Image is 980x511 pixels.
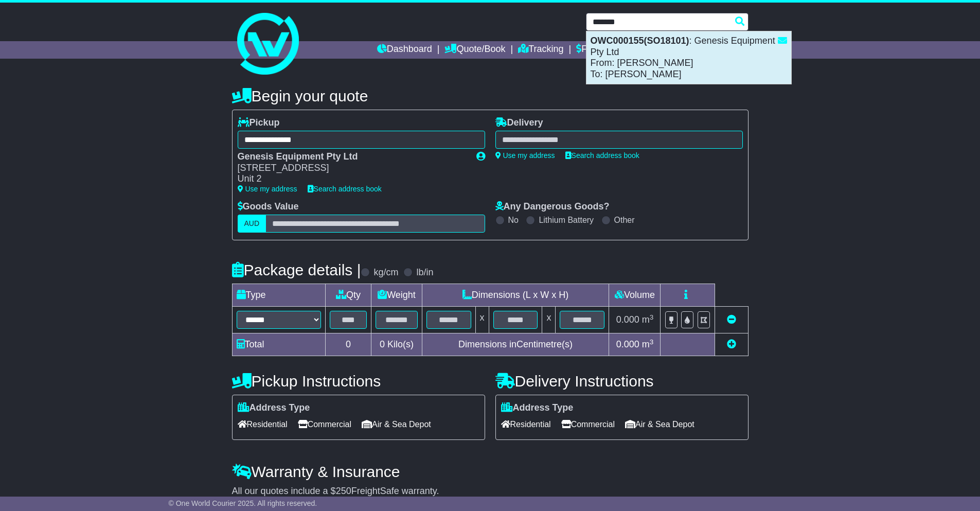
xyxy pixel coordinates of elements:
[232,284,325,307] td: Type
[232,87,749,104] h4: Begin your quote
[238,402,310,414] label: Address Type
[561,416,615,432] span: Commercial
[325,284,371,307] td: Qty
[416,267,433,278] label: lb/in
[539,215,594,225] label: Lithium Battery
[325,333,371,356] td: 0
[238,215,266,233] label: AUD
[609,284,661,307] td: Volume
[616,339,639,349] span: 0.000
[576,41,623,59] a: Financials
[232,373,485,390] h4: Pickup Instructions
[298,416,351,432] span: Commercial
[495,117,543,129] label: Delivery
[377,41,432,59] a: Dashboard
[475,307,489,333] td: x
[238,185,297,193] a: Use my address
[238,416,288,432] span: Residential
[238,163,466,174] div: [STREET_ADDRESS]
[650,338,654,346] sup: 3
[238,117,280,129] label: Pickup
[380,339,385,349] span: 0
[542,307,556,333] td: x
[616,314,639,325] span: 0.000
[232,486,749,497] div: All our quotes include a $ FreightSafe warranty.
[232,333,325,356] td: Total
[371,333,422,356] td: Kilo(s)
[422,284,609,307] td: Dimensions (L x W x H)
[238,173,466,185] div: Unit 2
[336,486,351,496] span: 250
[565,151,639,160] a: Search address book
[625,416,694,432] span: Air & Sea Depot
[495,201,610,213] label: Any Dangerous Goods?
[727,314,736,325] a: Remove this item
[238,201,299,213] label: Goods Value
[169,499,317,507] span: © One World Courier 2025. All rights reserved.
[373,267,398,278] label: kg/cm
[232,463,749,480] h4: Warranty & Insurance
[422,333,609,356] td: Dimensions in Centimetre(s)
[518,41,563,59] a: Tracking
[650,313,654,321] sup: 3
[591,36,689,46] strong: OWC000155(SO18101)
[501,416,551,432] span: Residential
[308,185,382,193] a: Search address book
[642,339,654,349] span: m
[614,215,635,225] label: Other
[586,31,791,84] div: : Genesis Equipment Pty Ltd From: [PERSON_NAME] To: [PERSON_NAME]
[495,373,749,390] h4: Delivery Instructions
[508,215,519,225] label: No
[238,151,466,163] div: Genesis Equipment Pty Ltd
[371,284,422,307] td: Weight
[232,261,361,278] h4: Package details |
[495,151,555,160] a: Use my address
[501,402,574,414] label: Address Type
[362,416,431,432] span: Air & Sea Depot
[727,339,736,349] a: Add new item
[444,41,505,59] a: Quote/Book
[642,314,654,325] span: m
